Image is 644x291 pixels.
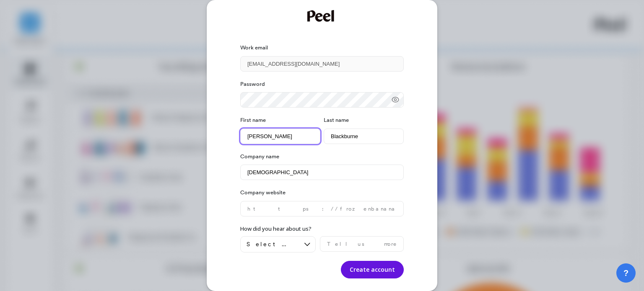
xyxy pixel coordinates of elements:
span: ? [623,267,628,279]
label: Company name [240,152,404,161]
input: Michael [240,129,320,144]
label: Password [240,80,404,88]
span: Select an option [247,240,298,248]
label: Company website [240,188,404,197]
label: Work email [240,44,404,52]
label: How did you hear about us? [240,225,312,233]
input: Enter your email address [240,56,404,72]
button: Create account [341,261,404,278]
img: Welcome to Peel [307,10,337,22]
input: https://frozenbananastand.com [240,201,404,216]
input: Tell us more [320,236,404,252]
input: Bluth [324,129,404,144]
label: Last name [324,116,404,124]
input: Frozen Banana Stand [240,165,404,180]
label: First name [240,116,320,124]
button: ? [616,263,636,283]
